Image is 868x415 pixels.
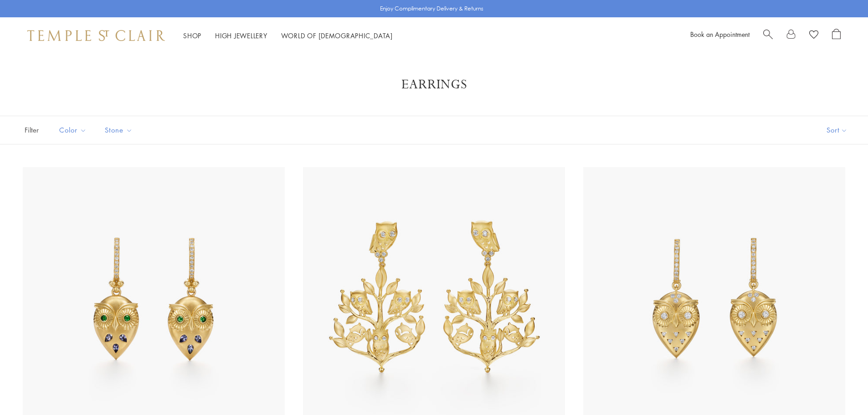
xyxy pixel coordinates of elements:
a: View Wishlist [809,29,818,42]
span: Stone [100,124,139,136]
p: Enjoy Complimentary Delivery & Returns [380,4,483,13]
a: Open Shopping Bag [832,29,841,42]
h1: Earrings [36,77,832,93]
button: Color [52,120,93,140]
span: Color [55,124,93,136]
a: Search [763,29,773,42]
button: Show sort by [806,116,868,144]
button: Stone [98,120,139,140]
img: Temple St. Clair [27,30,165,41]
a: ShopShop [183,31,201,40]
a: High JewelleryHigh Jewellery [215,31,267,40]
a: World of [DEMOGRAPHIC_DATA]World of [DEMOGRAPHIC_DATA] [281,31,393,40]
a: Book an Appointment [690,30,750,39]
nav: Main navigation [183,30,393,41]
